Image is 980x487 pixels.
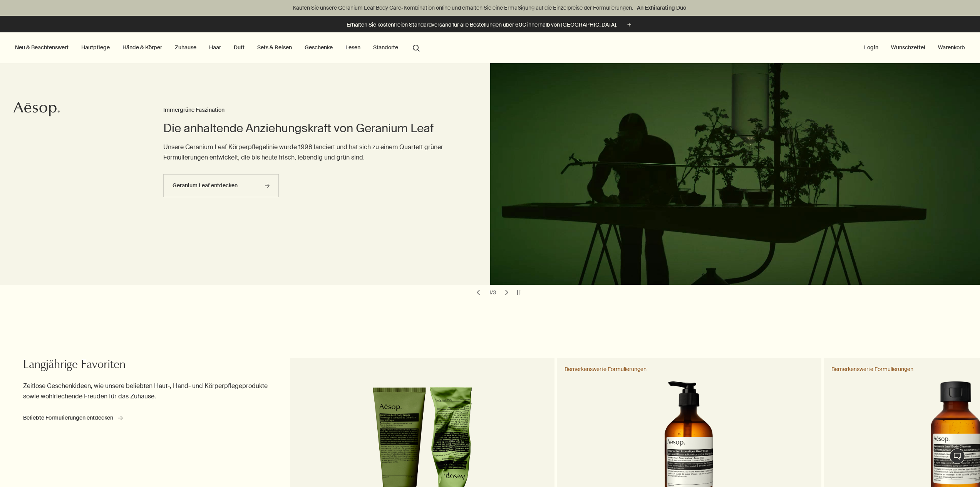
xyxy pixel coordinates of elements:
[863,42,880,52] button: Login
[8,4,972,12] p: Kaufen Sie unsere Geranium Leaf Body Care-Kombination online und erhalten Sie eine Ermäßigung auf...
[347,20,633,29] button: Erhalten Sie kostenfreien Standardversand für alle Bestellungen über 60€ innerhalb von [GEOGRAPHI...
[513,287,524,298] button: pause
[303,42,334,52] a: Geschenke
[473,287,484,298] button: previous slide
[13,101,60,117] svg: Aesop
[163,121,459,136] h2: Die anhaltende Anziehungskraft von Geranium Leaf
[347,21,617,29] p: Erhalten Sie kostenfreien Standardversand für alle Bestellungen über 60€ innerhalb von [GEOGRAPHI...
[372,42,400,52] button: Standorte
[13,32,423,63] nav: primary
[232,42,246,52] a: Duft
[173,42,198,52] a: Zuhause
[256,42,293,52] a: Sets & Reisen
[501,287,512,298] button: next slide
[121,42,164,52] a: Hände & Körper
[163,174,279,197] a: Geranium Leaf entdecken
[635,3,688,12] a: An Exhilarating Duo
[863,32,967,63] nav: supplementary
[936,42,967,52] button: Warenkorb
[409,40,423,55] button: Menüpunkt "Suche" öffnen
[80,42,111,52] a: Hautpflege
[344,42,362,52] a: Lesen
[23,381,272,401] p: Zeitlose Geschenkideen, wie unsere beliebten Haut-, Hand- und Körperpflegeprodukte sowie wohlriec...
[13,101,60,119] a: Aesop
[23,358,272,373] h2: Langjährige Favoriten
[13,42,70,52] button: Neu & Beachtenswert
[23,415,123,422] a: Beliebte Formulierungen entdecken
[208,42,223,52] a: Haar
[487,289,498,296] div: 1 / 3
[950,448,965,464] button: Live-Support Chat
[163,142,459,163] p: Unsere Geranium Leaf Körperpflegelinie wurde 1998 lanciert und hat sich zu einem Quartett grüner ...
[890,42,927,52] a: Wunschzettel
[163,106,459,115] h3: Immergrüne Faszination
